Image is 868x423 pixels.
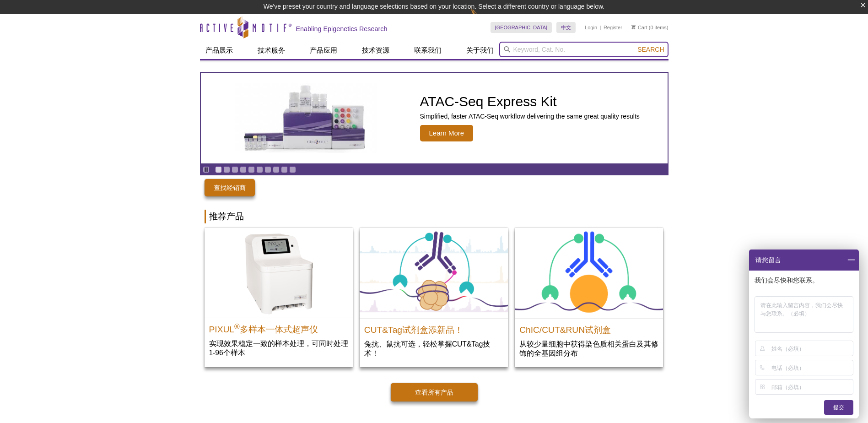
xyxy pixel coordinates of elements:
[201,73,668,163] article: ATAC-Seq Express Kit
[205,228,353,318] img: PIXUL Multi-Sample Sonicator
[585,24,597,31] a: Login
[304,42,343,59] a: 产品应用
[420,95,640,108] h2: ATAC-Seq Express Kit
[637,46,664,53] span: Search
[360,228,508,318] img: CUT&Tag试剂盒添新品！
[631,22,669,33] li: (0 items)
[232,166,238,173] a: Go to slide 3
[205,228,353,367] a: PIXUL Multi-Sample Sonicator PIXUL®多样本一体式超声仪 实现效果稳定一致的样本处理，可同时处理1-96个样本
[252,42,291,59] a: 技术服务
[420,112,640,120] p: Simplified, faster ATAC-Seq workflow delivering the same great quality results
[755,276,855,284] p: 我们会尽快和您联系。
[391,383,478,401] a: 查看所有产品
[223,166,230,173] a: Go to slide 2
[281,166,288,173] a: Go to slide 9
[420,125,474,141] span: Learn More
[499,42,669,57] input: Keyword, Cat. No.
[203,166,210,173] a: Toggle autoplay
[205,179,255,196] a: 查找经销商
[635,45,667,54] button: Search
[289,166,296,173] a: Go to slide 10
[755,249,781,271] span: 请您留言
[230,83,381,153] img: ATAC-Seq Express Kit
[771,341,852,356] input: 姓名（必填）
[215,166,222,173] a: Go to slide 1
[360,228,508,367] a: CUT&Tag试剂盒添新品！ CUT&Tag试剂盒添新品！ 兔抗、鼠抗可选，轻松掌握CUT&Tag技术！
[209,339,348,358] p: 实现效果稳定一致的样本处理，可同时处理1-96个样本
[519,321,658,335] h2: ChIC/CUT&RUN试剂盒
[364,339,503,358] p: 兔抗、鼠抗可选，轻松掌握CUT&Tag技术！
[556,22,576,33] a: 中文
[470,7,495,28] img: Change Here
[600,22,601,33] li: |
[209,320,348,334] h2: PIXUL 多样本一体式超声仪
[264,166,271,173] a: Go to slide 7
[519,339,658,358] p: 从较少量细胞中获得染色质相关蛋白及其修饰的全基因组分布
[234,323,240,331] sup: ®
[604,24,622,31] a: Register
[356,42,395,59] a: 技术资源
[200,42,238,59] a: 产品展示
[461,42,499,59] a: 关于我们
[631,25,636,29] img: Your Cart
[273,166,280,173] a: Go to slide 8
[771,360,852,375] input: 电话（必填）
[256,166,263,173] a: Go to slide 6
[296,25,388,33] h2: Enabling Epigenetics Research
[631,24,647,31] a: Cart
[409,42,447,59] a: 联系我们
[515,228,663,318] img: ChIC/CUT&RUN Assay Kit
[824,400,853,415] div: 提交
[364,321,503,335] h2: CUT&Tag试剂盒添新品！
[771,380,852,394] input: 邮箱（必填）
[240,166,247,173] a: Go to slide 4
[205,210,664,223] h2: 推荐产品
[491,22,552,33] a: [GEOGRAPHIC_DATA]
[515,228,663,367] a: ChIC/CUT&RUN Assay Kit ChIC/CUT&RUN试剂盒 从较少量细胞中获得染色质相关蛋白及其修饰的全基因组分布
[201,73,668,163] a: ATAC-Seq Express Kit ATAC-Seq Express Kit Simplified, faster ATAC-Seq workflow delivering the sam...
[248,166,255,173] a: Go to slide 5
